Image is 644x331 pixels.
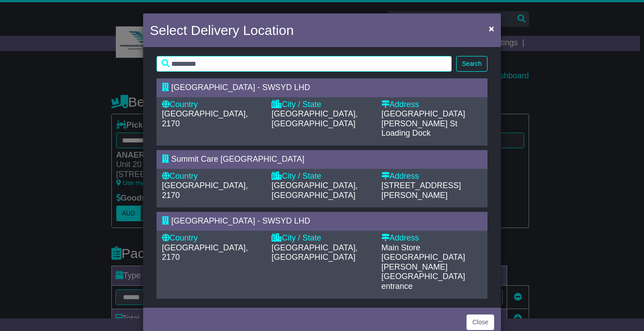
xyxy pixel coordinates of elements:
span: [GEOGRAPHIC_DATA], 2170 [162,243,248,262]
div: Address [381,233,482,243]
h4: Select Delivery Location [150,20,294,40]
div: Country [162,172,263,181]
div: Country [162,100,263,110]
button: Close [466,314,494,330]
div: City / State [271,100,372,110]
div: City / State [271,233,372,243]
span: [GEOGRAPHIC_DATA], [GEOGRAPHIC_DATA] [271,109,357,128]
span: Main Store [GEOGRAPHIC_DATA] [381,243,465,262]
span: [GEOGRAPHIC_DATA], [GEOGRAPHIC_DATA] [271,243,357,262]
span: [PERSON_NAME][GEOGRAPHIC_DATA] entrance [381,262,465,291]
span: [GEOGRAPHIC_DATA] [381,109,465,118]
span: [PERSON_NAME] St Loading Dock [381,119,458,138]
span: [GEOGRAPHIC_DATA], 2170 [162,181,248,200]
button: Search [456,56,487,72]
div: Address [381,172,482,181]
div: Country [162,233,263,243]
span: [GEOGRAPHIC_DATA] - SWSYD LHD [171,216,310,225]
span: × [489,23,494,34]
span: [GEOGRAPHIC_DATA], 2170 [162,109,248,128]
span: [GEOGRAPHIC_DATA], [GEOGRAPHIC_DATA] [271,181,357,200]
span: Summit Care [GEOGRAPHIC_DATA] [171,155,304,163]
div: City / State [271,172,372,181]
span: [GEOGRAPHIC_DATA] - SWSYD LHD [171,83,310,92]
button: Close [484,19,499,38]
div: Address [381,100,482,110]
span: [STREET_ADDRESS][PERSON_NAME] [381,181,461,200]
